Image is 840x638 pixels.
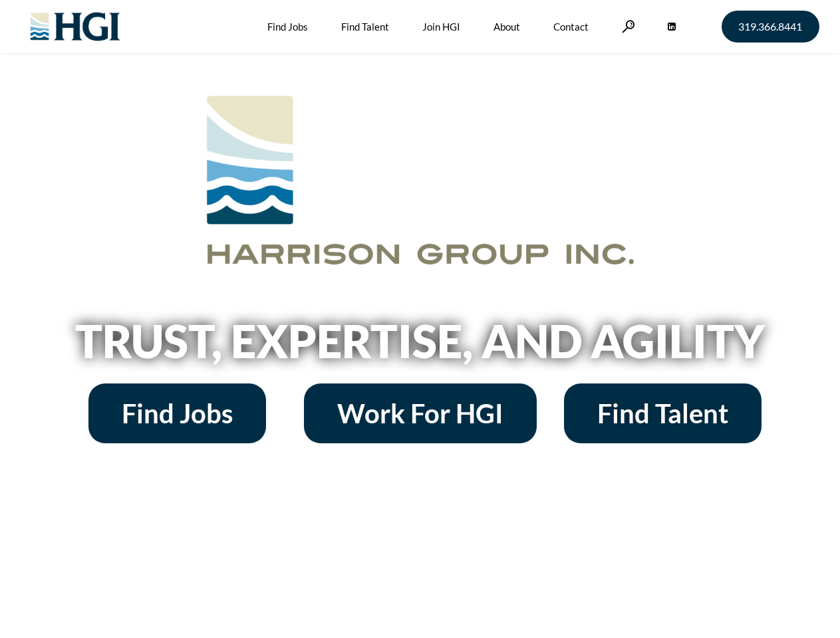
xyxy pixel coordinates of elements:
a: Search [622,20,635,33]
a: Work For HGI [304,383,537,443]
a: Find Talent [564,383,762,443]
span: 319.366.8441 [738,21,802,32]
span: Work For HGI [337,400,503,427]
span: Find Jobs [122,400,233,427]
a: 319.366.8441 [722,11,819,43]
a: Find Jobs [88,383,266,443]
h2: Trust, Expertise, and Agility [41,318,799,364]
span: Find Talent [597,400,728,427]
